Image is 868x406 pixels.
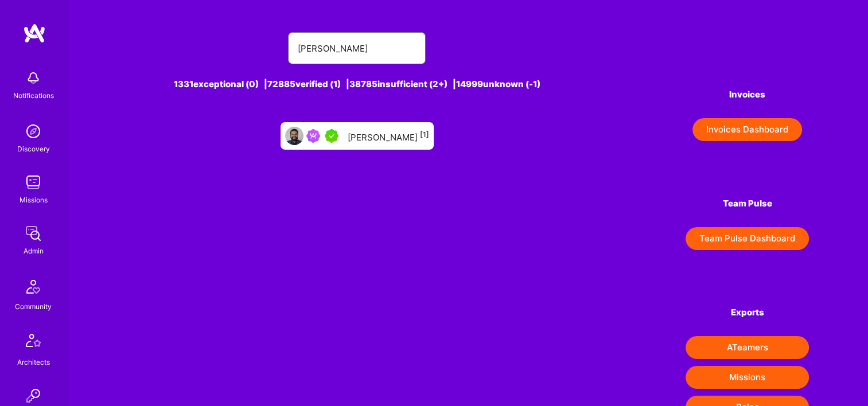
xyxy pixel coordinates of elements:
[20,194,48,206] div: Missions
[306,129,320,143] img: Been on Mission
[20,273,47,300] img: Community
[22,120,45,143] img: discovery
[22,222,45,245] img: admin teamwork
[285,127,303,145] img: User Avatar
[686,118,809,141] a: Invoices Dashboard
[686,89,809,100] h4: Invoices
[23,23,46,44] img: logo
[420,130,429,139] sup: [1]
[686,307,809,318] h4: Exports
[686,366,809,389] button: Missions
[692,118,802,141] button: Invoices Dashboard
[686,198,809,209] h4: Team Pulse
[276,118,438,154] a: User AvatarBeen on MissionA.Teamer in Residence[PERSON_NAME][1]
[348,128,429,143] div: [PERSON_NAME]
[686,336,809,359] button: ATeamers
[22,171,45,194] img: teamwork
[325,129,338,143] img: A.Teamer in Residence
[686,227,809,250] button: Team Pulse Dashboard
[15,300,52,313] div: Community
[17,143,50,155] div: Discovery
[13,89,54,101] div: Notifications
[22,67,45,89] img: bell
[129,78,586,90] div: 1331 exceptional (0) | 72885 verified (1) | 38785 insufficient (2+) | 14999 unknown (-1)
[24,245,44,257] div: Admin
[20,329,47,356] img: Architects
[297,34,417,63] input: Search for an A-Teamer
[17,356,50,368] div: Architects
